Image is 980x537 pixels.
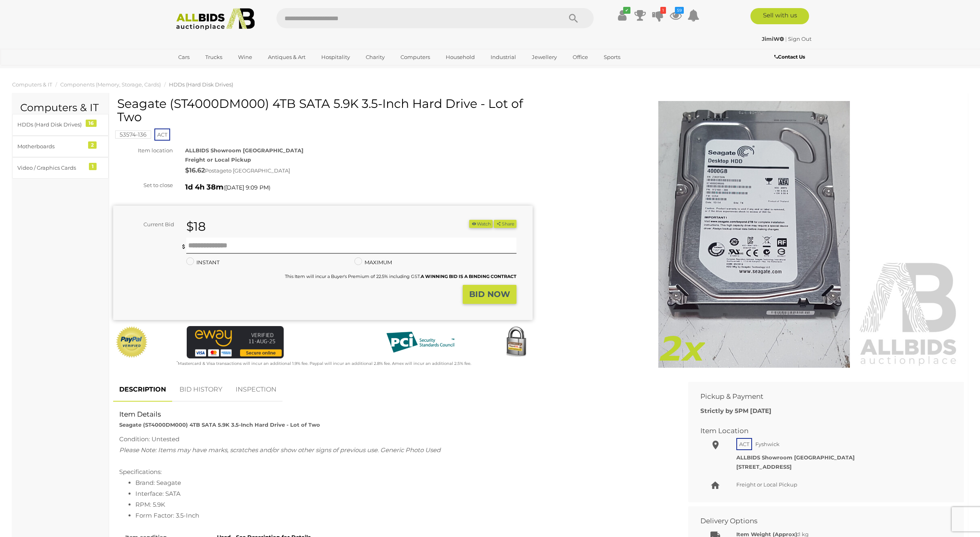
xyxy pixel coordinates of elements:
a: HDDs (Hard Disk Drives) [169,81,233,88]
img: Seagate (ST4000DM000) 4TB SATA 5.9K 3.5-Inch Hard Drive - Lot of Two [547,101,961,368]
span: ( ) [223,184,270,191]
img: Secured by Rapid SSL [500,326,532,358]
h2: Pickup & Payment [700,393,940,400]
li: Interface: SATA [135,488,670,499]
a: Sports [599,51,626,64]
label: INSTANT [186,258,219,267]
i: 1 [660,7,666,14]
mark: 53574-136 [115,131,151,139]
a: 53574-136 [115,131,151,138]
span: Please Note: Items may have marks, scratches and/or show other signs of previous use. Generic Pho... [119,446,440,454]
div: Video / Graphics Cards [17,163,84,173]
a: INSPECTION [230,378,282,402]
div: 1 [89,163,97,170]
div: 16 [86,120,97,127]
h2: Item Location [700,427,940,435]
h1: Seagate (ST4000DM000) 4TB SATA 5.9K 3.5-Inch Hard Drive - Lot of Two [117,97,531,124]
strong: BID NOW [469,289,510,299]
span: to [GEOGRAPHIC_DATA] [226,167,290,174]
span: Fyshwick [753,439,782,449]
a: Sell with us [750,8,809,24]
label: MAXIMUM [354,258,392,267]
li: Watch this item [469,220,493,228]
div: Set to close [107,181,179,190]
a: Cars [173,51,195,64]
strong: 1d 4h 38m [185,183,223,192]
i: ✔ [623,7,630,14]
a: JimiW [762,36,785,42]
a: Industrial [485,51,521,64]
strong: Seagate (ST4000DM000) 4TB SATA 5.9K 3.5-Inch Hard Drive - Lot of Two [119,421,320,428]
img: eWAY Payment Gateway [187,326,284,358]
strong: [STREET_ADDRESS] [736,463,792,470]
div: Condition: Untested [119,434,670,444]
a: Hospitality [316,51,355,64]
h2: Delivery Options [700,517,940,525]
strong: ALLBIDS Showroom [GEOGRAPHIC_DATA] [736,454,855,461]
span: Freight or Local Pickup [736,481,797,488]
span: | [785,36,787,42]
a: Jewellery [527,51,562,64]
a: Contact Us [774,53,807,61]
a: ✔ [616,8,628,23]
a: Components (Memory, Storage, Cards) [60,81,161,88]
div: 2 [88,141,97,149]
button: Watch [469,220,493,228]
a: Computers & IT [12,81,52,88]
a: Antiques & Art [263,51,311,64]
img: PCI DSS compliant [380,326,461,358]
a: Wine [233,51,257,64]
strong: Freight or Local Pickup [185,156,251,163]
small: Mastercard & Visa transactions will incur an additional 1.9% fee. Paypal will incur an additional... [177,361,471,366]
strong: ALLBIDS Showroom [GEOGRAPHIC_DATA] [185,147,303,154]
a: Video / Graphics Cards 1 [12,157,109,179]
a: Office [567,51,593,64]
div: Item location [107,146,179,155]
strong: JimiW [762,36,784,42]
div: Specifications: [119,434,670,521]
span: ACT [154,128,170,141]
div: Postage [185,165,533,177]
a: 1 [652,8,664,23]
a: BID HISTORY [173,378,228,402]
a: HDDs (Hard Disk Drives) 16 [12,114,109,135]
div: HDDs (Hard Disk Drives) [17,120,84,129]
span: ACT [736,438,752,450]
a: DESCRIPTION [113,378,172,402]
li: Brand: Seagate [135,477,670,488]
button: BID NOW [463,285,516,304]
span: [DATE] 9:09 PM [225,184,269,191]
button: Share [494,220,516,228]
strong: $18 [186,219,206,234]
div: Motherboards [17,142,84,151]
b: Contact Us [774,54,805,60]
a: [GEOGRAPHIC_DATA] [173,64,241,77]
img: Official PayPal Seal [115,326,148,358]
li: RPM: 5.9K [135,499,670,510]
h2: Item Details [119,411,670,418]
strong: $16.62 [185,166,205,174]
div: Current Bid [113,220,180,229]
a: Charity [360,51,390,64]
a: 59 [670,8,682,23]
img: Allbids.com.au [172,8,259,30]
a: Motherboards 2 [12,136,109,157]
li: Form Factor: 3.5-Inch [135,510,670,521]
i: 59 [675,7,684,14]
b: Strictly by 5PM [DATE] [700,407,771,415]
a: Household [440,51,480,64]
a: Trucks [200,51,228,64]
a: Sign Out [788,36,811,42]
h2: Computers & IT [20,102,101,114]
button: Search [553,8,594,28]
b: A WINNING BID IS A BINDING CONTRACT [421,274,516,279]
a: Computers [395,51,435,64]
small: This Item will incur a Buyer's Premium of 22.5% including GST. [285,274,516,279]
